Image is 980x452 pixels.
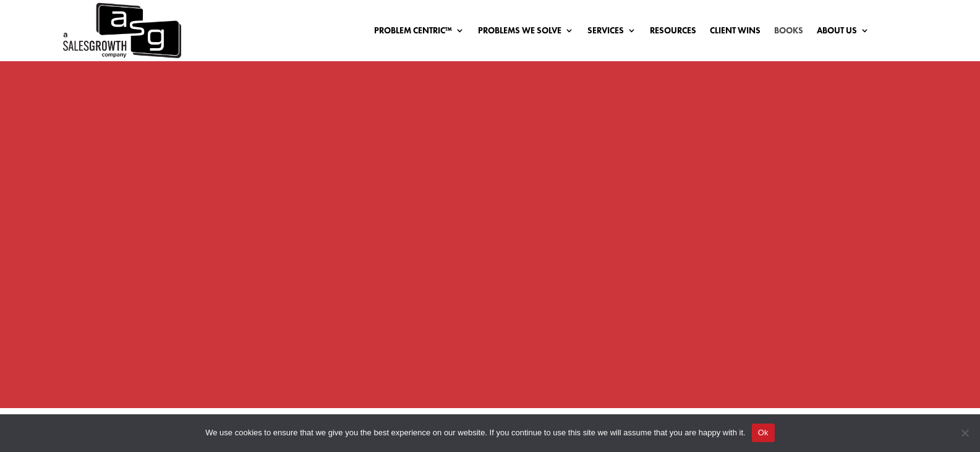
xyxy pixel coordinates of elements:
[478,26,574,40] a: Problems We Solve
[710,26,761,40] a: Client Wins
[205,427,745,439] span: We use cookies to ensure that we give you the best experience on our website. If you continue to ...
[587,26,636,40] a: Services
[374,26,464,40] a: Problem Centric™
[774,26,803,40] a: Books
[817,26,869,40] a: About Us
[650,26,696,40] a: Resources
[958,427,971,439] span: No
[752,424,775,442] button: Ok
